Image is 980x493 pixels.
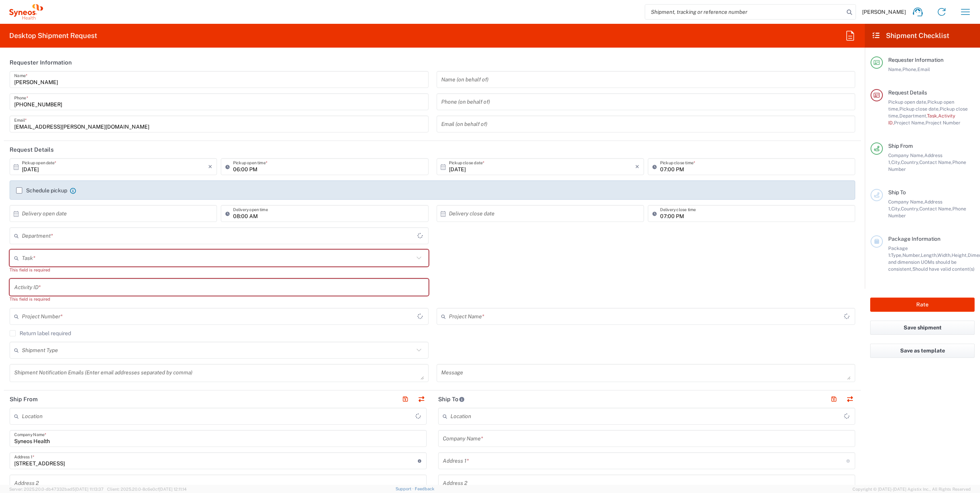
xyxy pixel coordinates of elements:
span: Project Number [925,120,960,126]
span: Contact Name, [919,206,952,212]
span: Request Details [888,89,927,96]
span: City, [891,206,901,212]
a: Support [396,486,415,491]
span: Copyright © [DATE]-[DATE] Agistix Inc., All Rights Reserved [853,486,971,493]
i: × [635,160,639,173]
button: Save as template [870,344,975,358]
h2: Ship To [438,395,465,403]
i: × [208,160,212,173]
span: Phone, [902,66,917,72]
h2: Desktop Shipment Request [9,31,97,40]
div: This field is required [10,266,429,273]
span: Pickup close date, [899,106,940,112]
span: Name, [888,66,902,72]
span: Company Name, [888,199,924,205]
span: Country, [901,159,919,165]
label: Return label required [10,330,71,336]
span: Should have valid content(s) [912,266,975,272]
span: Type, [891,252,902,258]
h2: Shipment Checklist [872,31,949,40]
input: Shipment, tracking or reference number [645,5,844,19]
button: Save shipment [870,321,975,335]
span: Company Name, [888,152,924,158]
div: This field is required [10,296,429,303]
span: Number, [902,252,921,258]
span: Email [917,66,930,72]
span: [DATE] 12:11:14 [159,487,187,491]
span: Package Information [888,236,940,242]
span: Length, [921,252,937,258]
span: Package 1: [888,245,908,258]
button: Rate [870,298,975,312]
span: Task, [927,113,938,119]
h2: Requester Information [10,59,72,66]
span: Server: 2025.20.0-db47332bad5 [9,487,104,491]
span: [PERSON_NAME] [862,8,906,15]
a: Feedback [415,486,434,491]
span: Width, [937,252,952,258]
span: Contact Name, [919,159,952,165]
h2: Ship From [10,395,38,403]
span: Requester Information [888,57,944,63]
h2: Request Details [10,146,54,154]
span: Client: 2025.20.0-8c6e0cf [107,487,187,491]
span: Ship To [888,189,906,195]
span: Ship From [888,143,913,149]
span: Project Name, [894,120,925,126]
span: Pickup open date, [888,99,927,105]
span: City, [891,159,901,165]
span: Height, [952,252,968,258]
span: Country, [901,206,919,212]
span: Department, [899,113,927,119]
span: [DATE] 11:13:37 [75,487,104,491]
label: Schedule pickup [16,187,67,194]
